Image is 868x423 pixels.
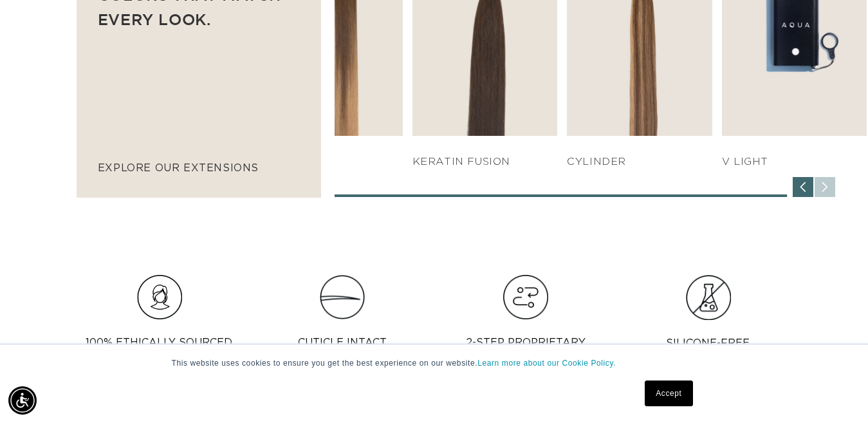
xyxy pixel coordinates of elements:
[804,361,868,423] iframe: Chat Widget
[8,386,37,415] div: Accessibility Menu
[477,359,616,368] a: Learn more about our Cookie Policy.
[98,159,300,178] p: explore our extensions
[722,155,867,169] h4: V Light
[412,155,558,169] h4: KERATIN FUSION
[567,155,712,169] h4: Cylinder
[290,334,395,371] p: Cuticle intact, from root to tip
[793,177,813,198] div: Previous slide
[137,275,182,320] img: Hair_Icon_a70f8c6f-f1c4-41e1-8dbd-f323a2e654e6.png
[645,334,772,371] p: Silicone-Free, No Harsh Chemicals
[86,334,234,371] p: 100% Ethically sourced, Human Remy Hair
[686,275,731,320] img: Group.png
[320,275,365,320] img: Clip_path_group_11631e23-4577-42dd-b462-36179a27abaf.png
[645,381,692,406] a: Accept
[172,357,697,369] p: This website uses cookies to ensure you get the best experience on our website.
[466,334,586,371] p: 2-step proprietary process
[503,275,548,320] img: Hair_Icon_e13bf847-e4cc-4568-9d64-78eb6e132bb2.png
